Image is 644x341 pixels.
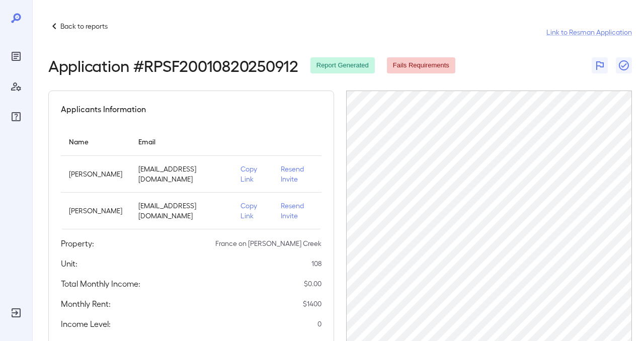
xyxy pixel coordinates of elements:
p: 108 [311,259,321,269]
h5: Income Level: [61,318,111,330]
p: Copy Link [240,164,265,184]
p: Resend Invite [281,201,313,221]
table: simple table [61,127,321,229]
p: [EMAIL_ADDRESS][DOMAIN_NAME] [138,201,224,221]
div: FAQ [8,109,24,125]
p: Resend Invite [281,164,313,184]
span: Fails Requirements [387,61,455,70]
div: Log Out [8,305,24,321]
p: Back to reports [60,21,108,31]
p: [PERSON_NAME] [69,169,122,179]
p: 0 [317,319,321,329]
p: [EMAIL_ADDRESS][DOMAIN_NAME] [138,164,224,184]
button: Close Report [616,57,632,73]
p: France on [PERSON_NAME] Creek [215,238,321,248]
div: Manage Users [8,78,24,95]
h5: Monthly Rent: [61,298,111,310]
h5: Total Monthly Income: [61,278,140,290]
h5: Unit: [61,258,77,270]
th: Name [61,127,130,156]
button: Flag Report [592,57,608,73]
div: Reports [8,48,24,64]
span: Report Generated [310,61,375,70]
th: Email [130,127,232,156]
h5: Property: [61,237,94,249]
h5: Applicants Information [61,103,146,115]
p: $ 0.00 [304,279,321,289]
p: Copy Link [240,201,265,221]
p: $ 1400 [303,299,321,309]
p: [PERSON_NAME] [69,206,122,216]
a: Link to Resman Application [546,27,632,37]
h2: Application # RPSF20010820250912 [48,56,298,74]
